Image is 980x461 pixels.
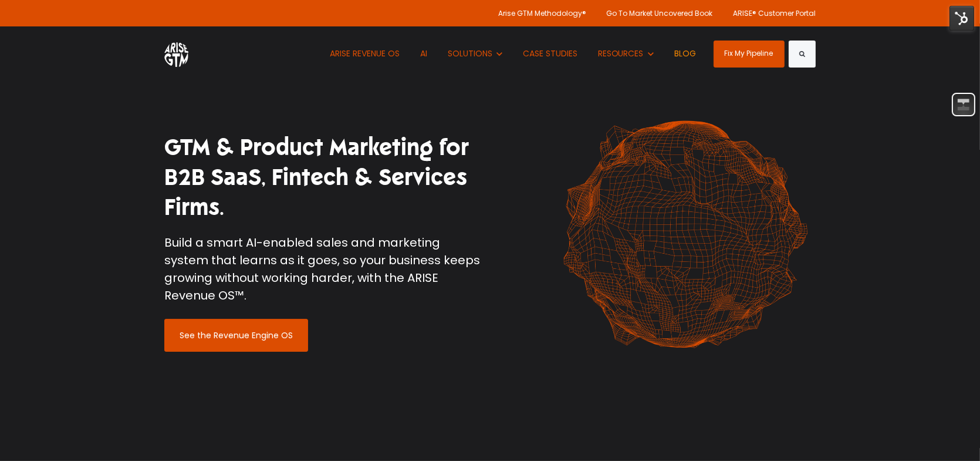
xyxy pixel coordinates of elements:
[555,108,816,361] img: shape-61 orange
[598,48,599,48] span: Show submenu for RESOURCES
[448,48,492,59] span: SOLUTIONS
[164,41,188,67] img: ARISE GTM logo (1) white
[411,26,436,81] a: AI
[714,41,785,68] a: Fix My Pipeline
[31,31,129,40] div: Domain: [DOMAIN_NAME]
[789,41,816,68] button: Search
[164,234,481,304] p: Build a smart AI-enabled sales and marketing system that learns as it goes, so your business keep...
[19,31,28,40] img: website_grey.svg
[130,69,198,77] div: Keywords by Traffic
[514,26,586,81] a: CASE STUDIES
[117,68,126,78] img: tab_keywords_by_traffic_grey.svg
[439,26,511,81] button: Show submenu for SOLUTIONS SOLUTIONS
[949,6,974,31] img: HubSpot Tools Menu Toggle
[33,19,58,28] div: v 4.0.25
[321,26,408,81] a: ARISE REVENUE OS
[598,48,644,59] span: RESOURCES
[45,69,105,77] div: Domain Overview
[32,68,41,78] img: tab_domain_overview_orange.svg
[321,26,704,81] nav: Desktop navigation
[19,19,28,28] img: logo_orange.svg
[665,26,705,81] a: BLOG
[589,26,663,81] button: Show submenu for RESOURCES RESOURCES
[164,133,481,223] h1: GTM & Product Marketing for B2B SaaS, Fintech & Services Firms.
[164,319,308,352] a: See the Revenue Engine OS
